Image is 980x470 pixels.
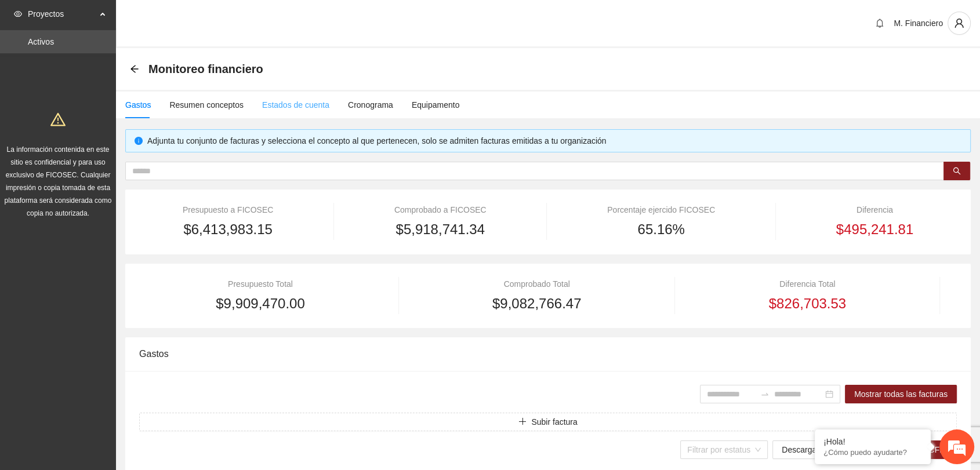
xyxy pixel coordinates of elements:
div: Gastos [139,337,957,370]
div: Back [130,64,139,74]
div: Chatee con nosotros ahora [60,59,195,74]
div: Comprobado Total [416,278,658,290]
div: Gastos [125,99,151,111]
span: Estamos en línea. [67,155,160,272]
span: $9,082,766.47 [492,293,581,315]
span: $826,703.53 [769,293,846,315]
span: to [760,389,770,399]
span: Proyectos [28,2,96,25]
span: $5,918,741.34 [395,218,484,241]
span: Mostrar todas las facturas [854,388,948,400]
div: Presupuesto Total [139,278,382,290]
div: Porcentaje ejercido FICOSEC [564,203,758,216]
div: Cronograma [348,99,393,111]
div: Minimizar ventana de chat en vivo [190,6,218,34]
span: Descargar reporte [782,443,847,456]
button: plusSubir factura [139,413,957,431]
span: search [953,167,961,176]
div: Diferencia [793,203,957,216]
button: user [948,12,971,35]
span: $6,413,983.15 [183,218,272,241]
span: 65.16% [637,218,684,241]
div: Comprobado a FICOSEC [351,203,530,216]
button: search [943,162,970,180]
span: M. Financiero [894,19,943,28]
span: Monitoreo financiero [148,60,263,78]
textarea: Escriba su mensaje y pulse “Intro” [6,316,221,357]
div: Equipamento [412,99,460,111]
span: $495,241.81 [836,218,913,241]
div: Resumen conceptos [169,99,244,111]
span: eye [14,10,22,18]
span: Subir factura [531,416,577,428]
a: Activos [28,37,54,46]
p: ¿Cómo puedo ayudarte? [823,448,922,457]
div: Estados de cuenta [262,99,329,111]
button: bell [870,14,889,32]
span: bell [871,19,888,28]
div: Adjunta tu conjunto de facturas y selecciona el concepto al que pertenecen, solo se admiten factu... [147,134,961,147]
button: Descargar reporte [772,440,856,459]
span: warning [50,112,66,127]
span: $9,909,470.00 [216,293,304,315]
button: Mostrar todas las facturas [845,385,957,403]
span: info-circle [135,137,143,145]
span: user [948,18,970,28]
span: arrow-left [130,64,139,74]
span: La información contenida en este sitio es confidencial y para uso exclusivo de FICOSEC. Cualquier... [5,145,112,217]
span: plus [518,417,527,427]
div: ¡Hola! [823,437,922,446]
div: Diferencia Total [692,278,923,290]
span: swap-right [760,389,770,399]
div: Presupuesto a FICOSEC [139,203,317,216]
